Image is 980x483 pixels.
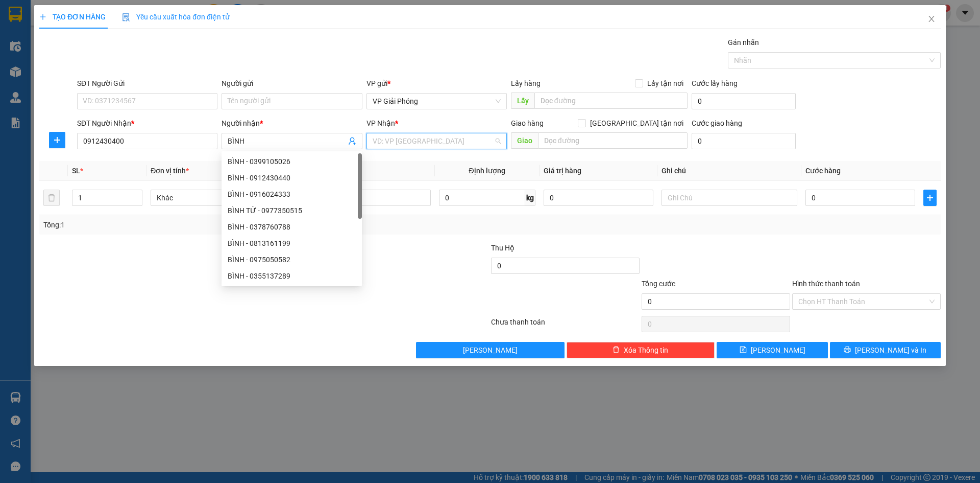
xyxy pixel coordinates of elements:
[72,167,80,175] span: SL
[373,94,501,109] span: VP Giải Phóng
[544,167,581,175] span: Giá trị hàng
[924,194,936,202] span: plus
[39,13,106,21] span: TẠO ĐƠN HÀNG
[222,251,362,268] div: BÌNH - 0975050582
[740,346,747,354] span: save
[692,93,796,109] input: Cước lấy hàng
[855,344,926,356] span: [PERSON_NAME] và In
[805,167,841,175] span: Cước hàng
[927,15,936,23] span: close
[222,235,362,251] div: BÌNH - 0813161199
[50,136,65,144] span: plus
[923,190,937,206] button: plus
[348,137,356,145] span: user-add
[222,202,362,219] div: BÌNH TỨ - 0977350515
[366,119,395,127] span: VP Nhận
[792,280,860,288] label: Hình thức thanh toán
[222,186,362,202] div: BÌNH - 0916024333
[643,78,688,89] span: Lấy tận nơi
[77,118,217,129] div: SĐT Người Nhận
[844,346,851,354] span: printer
[222,219,362,235] div: BÌNH - 0378760788
[228,238,356,249] div: BÌNH - 0813161199
[567,342,715,358] button: deleteXóa Thông tin
[525,190,535,206] span: kg
[490,316,641,334] div: Chưa thanh toán
[157,190,280,205] span: Khác
[43,219,378,231] div: Tổng: 1
[228,205,356,216] div: BÌNH TỨ - 0977350515
[222,78,362,89] div: Người gửi
[511,119,544,127] span: Giao hàng
[511,79,541,87] span: Lấy hàng
[222,170,362,186] div: BÌNH - 0912430440
[917,5,946,34] button: Close
[692,119,742,127] label: Cước giao hàng
[538,132,688,149] input: Dọc đường
[77,78,217,89] div: SĐT Người Gửi
[586,118,688,129] span: [GEOGRAPHIC_DATA] tận nơi
[463,344,518,356] span: [PERSON_NAME]
[151,167,189,175] span: Đơn vị tính
[661,190,797,206] input: Ghi Chú
[612,346,620,354] span: delete
[222,153,362,170] div: BÌNH - 0399105026
[43,190,60,206] button: delete
[49,132,65,148] button: plus
[228,156,356,167] div: BÌNH - 0399105026
[511,93,534,109] span: Lấy
[491,244,514,252] span: Thu Hộ
[122,13,230,21] span: Yêu cầu xuất hóa đơn điện tử
[295,190,430,206] input: VD: Bàn, Ghế
[692,79,738,87] label: Cước lấy hàng
[39,13,46,20] span: plus
[222,118,362,129] div: Người nhận
[642,280,675,288] span: Tổng cước
[122,13,130,21] img: icon
[366,78,507,89] div: VP gửi
[717,342,827,358] button: save[PERSON_NAME]
[657,161,801,181] th: Ghi chú
[228,254,356,265] div: BÌNH - 0975050582
[544,190,653,206] input: 0
[830,342,941,358] button: printer[PERSON_NAME] và In
[228,270,356,282] div: BÌNH - 0355137289
[511,132,538,149] span: Giao
[228,221,356,233] div: BÌNH - 0378760788
[534,93,688,109] input: Dọc đường
[228,172,356,183] div: BÌNH - 0912430440
[228,189,356,200] div: BÌNH - 0916024333
[416,342,565,358] button: [PERSON_NAME]
[624,344,668,356] span: Xóa Thông tin
[728,38,759,47] label: Gán nhãn
[222,268,362,284] div: BÌNH - 0355137289
[692,133,796,149] input: Cước giao hàng
[751,344,805,356] span: [PERSON_NAME]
